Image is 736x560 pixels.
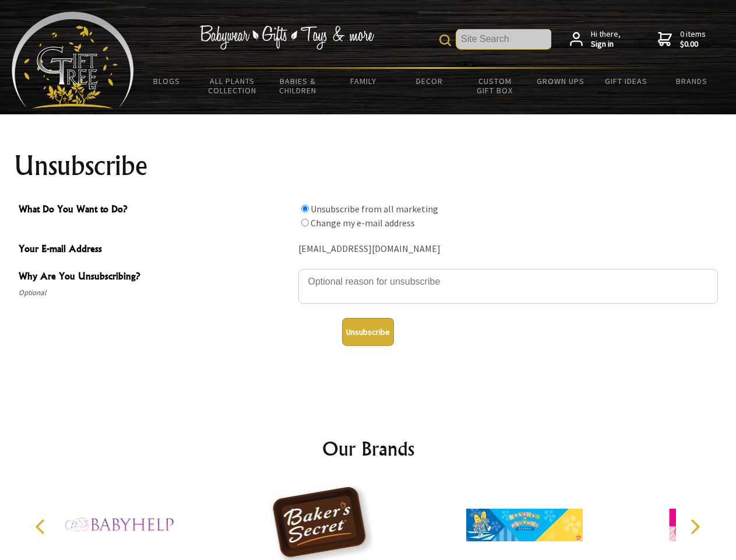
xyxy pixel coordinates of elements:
img: Babywear - Gifts - Toys & more [199,25,374,50]
a: Custom Gift Box [462,69,528,103]
span: Your E-mail Address [19,242,293,258]
button: Unsubscribe [342,318,394,346]
a: Gift Ideas [593,69,659,93]
span: Why Are You Unsubscribing? [19,269,293,286]
label: Change my e-mail address [311,217,415,229]
img: Babyware - Gifts - Toys and more... [12,12,134,108]
strong: Sign in [591,39,621,50]
textarea: Why Are You Unsubscribing? [298,269,718,304]
label: Unsubscribe from all marketing [311,203,438,215]
span: Optional [19,286,293,300]
a: Hi there,Sign in [570,29,621,50]
a: Brands [659,69,725,93]
a: Grown Ups [527,69,593,93]
h2: Our Brands [23,435,713,463]
h1: Unsubscribe [14,152,723,180]
a: Decor [396,69,462,93]
a: 0 items$0.00 [658,29,706,50]
input: What Do You Want to Do? [301,205,309,212]
span: Hi there, [591,29,621,50]
button: Next [682,514,707,540]
button: Previous [29,514,55,540]
div: [EMAIL_ADDRESS][DOMAIN_NAME] [298,240,718,258]
a: BLOGS [134,69,200,93]
span: What Do You Want to Do? [19,202,293,219]
input: Site Search [456,29,551,49]
img: product search [439,34,451,46]
a: Babies & Children [265,69,331,103]
input: What Do You Want to Do? [301,219,309,226]
span: 0 items [680,29,706,50]
strong: $0.00 [680,39,706,50]
a: All Plants Collection [200,69,266,103]
a: Family [331,69,397,93]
